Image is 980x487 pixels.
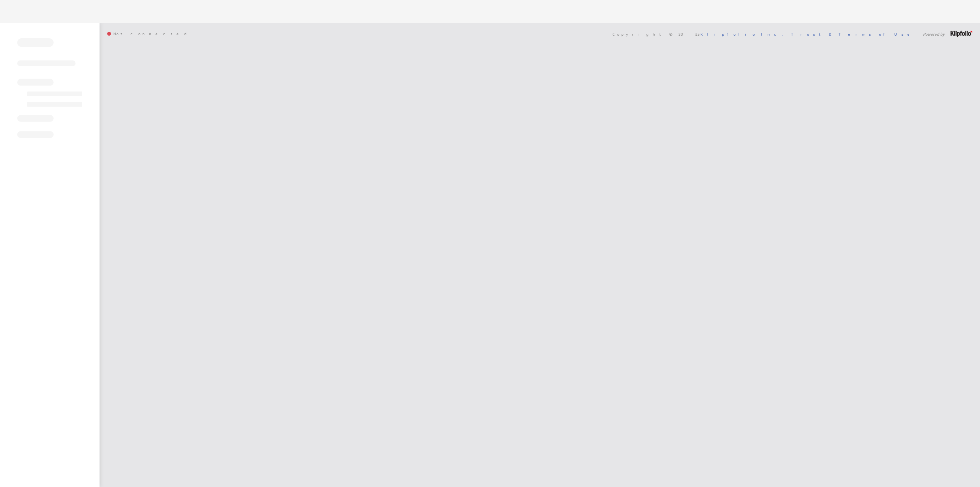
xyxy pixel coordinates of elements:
[107,32,192,36] span: Not connected.
[701,31,783,37] a: Klipfolio Inc.
[923,32,945,36] span: Powered by
[612,32,783,36] span: Copyright © 2025
[17,38,82,138] img: skeleton-sidenav.svg
[791,31,915,37] a: Trust & Terms of Use
[951,31,972,37] img: logo-footer.png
